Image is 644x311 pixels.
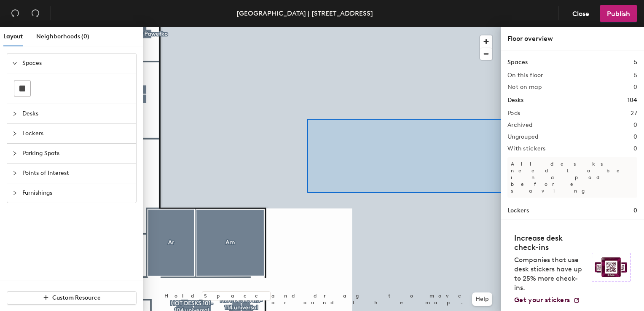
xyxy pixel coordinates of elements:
h1: Spaces [507,58,528,67]
button: Redo (⌘ + ⇧ + Z) [27,5,44,22]
span: Layout [3,33,23,40]
span: collapsed [12,190,17,196]
h1: 104 [628,96,637,105]
span: expanded [12,61,17,66]
div: Floor overview [507,34,637,44]
h2: 27 [631,110,637,117]
h2: 0 [633,84,637,91]
span: Lockers [22,124,131,143]
h2: 0 [633,134,637,140]
h2: With stickers [507,145,546,152]
h2: Archived [507,122,532,129]
h2: On this floor [507,72,543,79]
span: Furnishings [22,183,131,203]
span: Get your stickers [514,296,570,304]
button: Custom Resource [7,291,137,305]
span: Desks [22,104,131,123]
span: Points of Interest [22,164,131,183]
h2: 5 [634,72,637,79]
h2: 0 [633,122,637,129]
button: Help [472,292,492,306]
span: collapsed [12,131,17,136]
span: Spaces [22,54,131,73]
h1: Desks [507,96,523,105]
h2: Pods [507,110,520,117]
h1: Lockers [507,206,529,215]
h1: 0 [633,206,637,215]
span: collapsed [12,151,17,156]
button: Close [565,5,596,22]
button: Undo (⌘ + Z) [7,5,24,22]
button: Publish [600,5,637,22]
div: [GEOGRAPHIC_DATA] | [STREET_ADDRESS] [236,8,373,19]
span: Publish [607,10,630,18]
p: Companies that use desk stickers have up to 25% more check-ins. [514,255,587,292]
h4: Increase desk check-ins [514,233,587,252]
p: All desks need to be in a pod before saving [507,157,637,198]
span: collapsed [12,111,17,116]
h2: Not on map [507,84,542,91]
h2: Ungrouped [507,134,539,140]
span: collapsed [12,171,17,176]
a: Get your stickers [514,296,580,304]
span: Custom Resource [52,294,101,301]
span: Parking Spots [22,144,131,163]
span: Neighborhoods (0) [36,33,89,40]
h1: 5 [634,58,637,67]
h2: 0 [633,145,637,152]
img: Sticker logo [592,253,631,282]
span: Close [572,10,589,18]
